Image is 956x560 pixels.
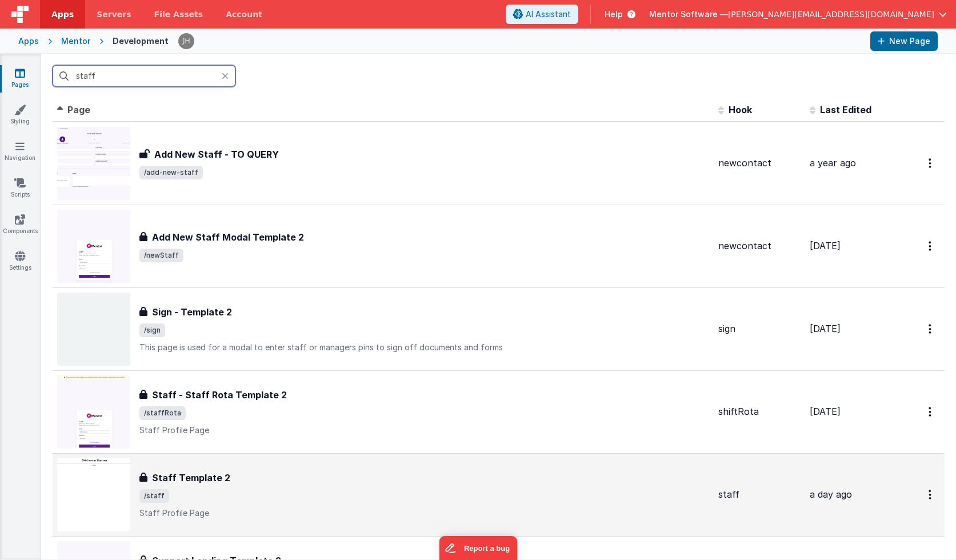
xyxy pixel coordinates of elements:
[810,240,841,251] span: [DATE]
[53,65,235,87] input: Search pages, id's ...
[154,9,203,20] span: File Assets
[718,322,801,335] div: sign
[728,9,934,20] span: [PERSON_NAME][EMAIL_ADDRESS][DOMAIN_NAME]
[922,317,940,341] button: Options
[51,9,74,20] span: Apps
[139,342,709,353] p: This page is used for a modal to enter staff or managers pins to sign off documents and forms
[18,35,39,47] div: Apps
[113,35,169,47] div: Development
[810,157,856,169] span: a year ago
[67,104,90,115] span: Page
[729,104,752,115] span: Hook
[922,151,940,175] button: Options
[152,305,232,319] h3: Sign - Template 2
[718,157,801,170] div: newcontact
[152,230,304,244] h3: Add New Staff Modal Template 2
[139,489,169,503] span: /staff
[718,405,801,418] div: shiftRota
[649,9,728,20] span: Mentor Software —
[820,104,871,115] span: Last Edited
[922,400,940,423] button: Options
[97,9,131,20] span: Servers
[178,33,194,49] img: c2badad8aad3a9dfc60afe8632b41ba8
[139,323,165,337] span: /sign
[605,9,623,20] span: Help
[810,489,852,500] span: a day ago
[810,323,841,334] span: [DATE]
[718,239,801,253] div: newcontact
[61,35,90,47] div: Mentor
[139,166,203,179] span: /add-new-staff
[922,483,940,506] button: Options
[154,147,279,161] h3: Add New Staff - TO QUERY
[810,406,841,417] span: [DATE]
[152,471,230,485] h3: Staff Template 2
[139,507,709,519] p: Staff Profile Page
[152,388,287,402] h3: Staff - Staff Rota Template 2
[139,249,183,262] span: /newStaff
[649,9,947,20] button: Mentor Software — [PERSON_NAME][EMAIL_ADDRESS][DOMAIN_NAME]
[922,234,940,258] button: Options
[526,9,571,20] span: AI Assistant
[870,31,938,51] button: New Page
[718,488,801,501] div: staff
[506,5,578,24] button: AI Assistant
[139,425,709,436] p: Staff Profile Page
[139,406,186,420] span: /staffRota
[439,536,517,560] iframe: Marker.io feedback button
